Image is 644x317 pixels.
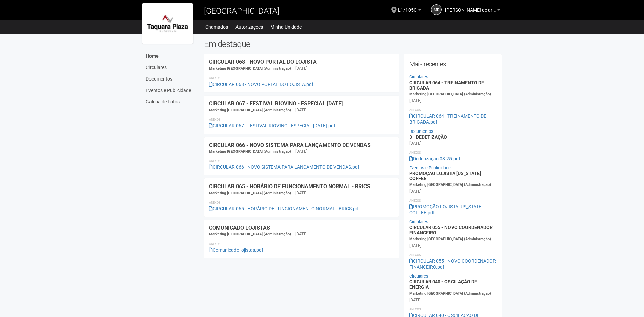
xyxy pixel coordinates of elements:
a: CIRCULAR 040 - OSCILAÇÃO DE ENERGIA [409,279,477,289]
span: Marketing [GEOGRAPHIC_DATA] (Administração) [209,66,291,71]
h2: Mais recentes [409,59,497,69]
span: Marketing [GEOGRAPHIC_DATA] (Administração) [209,108,291,112]
a: PROMOÇÃO LOJISTA [US_STATE] COFFEE [409,171,481,181]
a: Circulares [409,219,428,224]
li: Anexos [409,107,497,113]
a: Dedetização 08.25.pdf [409,156,460,161]
a: CIRCULAR 064 - TREINAMENTO DE BRIGADA.pdf [409,113,486,125]
a: Eventos e Publicidade [409,165,451,170]
a: CIRCULAR 064 - TREINAMENTO DE BRIGADA [409,80,484,90]
span: Marketing [GEOGRAPHIC_DATA] (Administração) [409,182,491,187]
a: Minha Unidade [270,22,302,32]
a: CIRCULAR 065 - HORÁRIO DE FUNCIONAMENTO NORMAL - BRICS.pdf [209,206,360,211]
a: 3 - DEDETIZAÇÃO [409,134,447,140]
span: [GEOGRAPHIC_DATA] [204,6,280,16]
a: Circulares [144,62,194,73]
span: Marketing [GEOGRAPHIC_DATA] (Administração) [409,291,491,296]
li: Anexos [209,75,394,81]
img: logo.jpg [142,3,193,44]
a: CIRCULAR 067 - FESTIVAL RIOVINO - ESPECIAL [DATE] [209,100,343,107]
li: Anexos [409,198,497,204]
li: Anexos [209,158,394,164]
span: Marketing [GEOGRAPHIC_DATA] (Administração) [209,191,291,195]
div: [DATE] [295,190,307,196]
a: CIRCULAR 055 - NOVO COORDENADOR FINANCEIRO.pdf [409,258,496,270]
li: Anexos [409,306,497,312]
div: [DATE] [409,98,421,104]
h2: Em destaque [204,39,502,49]
div: [DATE] [409,188,421,194]
a: Documentos [409,129,433,134]
li: Anexos [209,200,394,206]
div: [DATE] [295,65,307,71]
span: L1/105C [398,1,417,13]
a: CIRCULAR 055 - NOVO COORDENADOR FINANCEIRO [409,225,493,235]
div: [DATE] [409,140,421,146]
a: Circulares [409,74,428,80]
a: Home [144,51,194,62]
a: CIRCULAR 068 - NOVO PORTAL DO LOJISTA [209,59,317,65]
a: Documentos [144,73,194,85]
li: Anexos [209,117,394,123]
li: Anexos [409,252,497,258]
a: Comunicado lojistas.pdf [209,247,263,253]
a: COMUNICADO LOJISTAS [209,225,270,231]
a: Autorizações [235,22,263,32]
a: Circulares [409,274,428,279]
a: Eventos e Publicidade [144,85,194,96]
a: CIRCULAR 066 - NOVO SISTEMA PARA LANÇAMENTO DE VENDAS [209,142,371,148]
div: [DATE] [295,148,307,154]
div: [DATE] [295,107,307,113]
li: Anexos [409,150,497,156]
div: [DATE] [409,297,421,303]
a: CIRCULAR 068 - NOVO PORTAL DO LOJISTA.pdf [209,82,313,87]
div: [DATE] [295,231,307,237]
a: CIRCULAR 067 - FESTIVAL RIOVINO - ESPECIAL [DATE].pdf [209,123,335,128]
a: Galeria de Fotos [144,96,194,107]
span: Marketing [GEOGRAPHIC_DATA] (Administração) [409,237,491,241]
a: PROMOÇÃO LOJISTA [US_STATE] COFFEE.pdf [409,204,483,215]
span: Marketing [GEOGRAPHIC_DATA] (Administração) [209,149,291,154]
a: CIRCULAR 066 - NOVO SISTEMA PARA LANÇAMENTO DE VENDAS.pdf [209,164,359,170]
span: Marketing [GEOGRAPHIC_DATA] (Administração) [209,232,291,236]
span: mariana ribeiro de aragao [445,1,496,13]
li: Anexos [209,241,394,247]
a: [PERSON_NAME] de aragao [445,8,500,14]
a: Chamados [205,22,228,32]
a: CIRCULAR 065 - HORÁRIO DE FUNCIONAMENTO NORMAL - BRICS [209,183,370,190]
div: [DATE] [409,243,421,249]
a: L1/105C [398,8,421,14]
span: Marketing [GEOGRAPHIC_DATA] (Administração) [409,92,491,96]
a: mr [431,4,442,15]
